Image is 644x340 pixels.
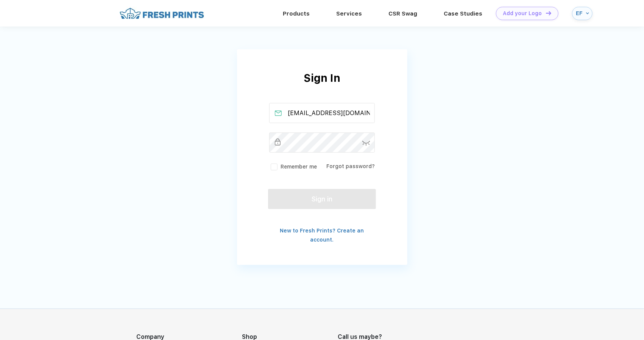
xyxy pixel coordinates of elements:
img: arrow_down_blue.svg [586,12,589,15]
label: Remember me [269,163,317,171]
div: Sign In [237,70,407,103]
div: Add your Logo [503,10,542,17]
img: fo%20logo%202.webp [117,7,206,20]
button: Sign in [268,189,376,209]
a: Forgot password? [326,163,375,169]
img: email_active.svg [275,111,282,116]
img: DT [546,11,551,15]
input: Email [269,103,375,123]
img: password-icon.svg [362,141,370,146]
a: New to Fresh Prints? Create an account. [280,228,364,243]
a: Products [283,10,310,17]
div: EF [576,10,584,17]
img: password_inactive.svg [275,139,281,145]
